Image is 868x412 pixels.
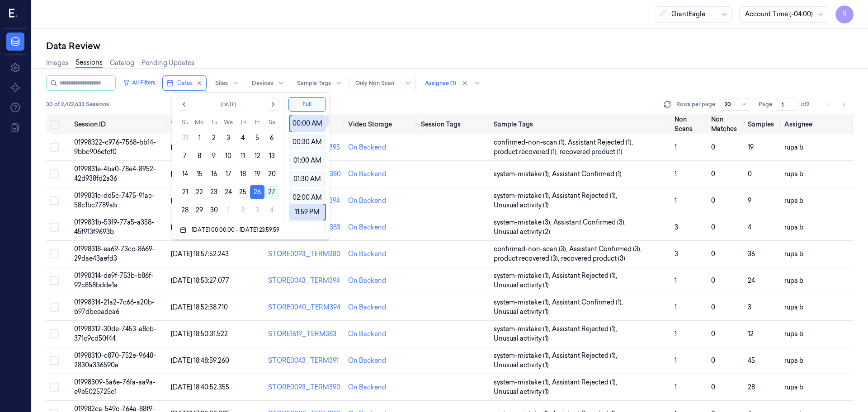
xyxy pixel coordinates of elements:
span: 01998312-30de-7453-a8cb-371c9cd50f44 [74,325,156,342]
button: Today, Saturday, September 27th, 2025 [264,185,279,199]
button: Go to next page [837,98,850,111]
button: Tuesday, September 9th, 2025 [207,149,221,163]
span: 1 [675,383,677,391]
span: 19 [748,143,754,151]
th: Sample Tags [490,114,671,134]
span: rupa b [784,383,803,391]
span: Unusual activity (2) [494,227,550,237]
span: [DATE] 19:08:39.167 [171,143,228,151]
span: 0 [711,170,715,178]
button: Thursday, September 18th, 2025 [236,167,250,181]
span: Assistant Confirmed (1) , [552,298,625,307]
span: 0 [711,330,715,338]
span: 01998318-ea69-73cc-8669-29dae43aefd3 [74,245,155,262]
button: Wednesday, September 10th, 2025 [221,149,236,163]
span: rupa b [784,276,803,285]
span: Unusual activity (1) [494,334,549,343]
span: system-mistake (1) , [494,169,552,179]
button: Go to the Next Month [267,98,279,111]
button: Saturday, September 13th, 2025 [264,149,279,163]
div: 00:30 AM [292,134,323,150]
span: 24 [748,276,755,285]
div: On Backend [348,249,386,259]
span: 0 [748,170,752,178]
span: 3 [748,303,751,311]
span: Assistant Rejected (1) , [568,138,635,147]
th: Session Tags [417,114,490,134]
span: Unusual activity (1) [494,307,549,317]
span: 1 [675,276,677,285]
span: 01998309-5a6e-76fa-aa9a-e9e5025725c1 [74,378,156,396]
a: Images [46,58,68,68]
span: 0 [711,276,715,285]
span: 36 [748,250,755,258]
span: rupa b [784,143,803,151]
button: Select row [50,223,59,232]
button: Monday, September 8th, 2025 [192,149,207,163]
button: Select row [50,276,59,285]
div: On Backend [348,196,386,206]
div: On Backend [348,356,386,365]
th: Wednesday [221,118,236,127]
span: recovered product (1) [560,147,623,157]
button: Select row [50,329,59,338]
span: 1 [675,303,677,311]
span: Assistant Confirmed (3) , [553,218,627,227]
button: Monday, September 22nd, 2025 [192,185,207,199]
span: 0 [711,250,715,258]
button: Thursday, September 4th, 2025 [236,131,250,145]
button: Select row [50,356,59,365]
span: 0199831b-53f9-77a5-a358-45f913f9693b [74,218,154,236]
th: Timestamp (Session) [167,114,264,134]
span: Assistant Confirmed (3) , [569,244,643,254]
button: Friday, October 3rd, 2025 [250,203,264,217]
span: Assistant Rejected (1) , [552,324,619,334]
div: STORE0093_TERM390 [268,383,341,392]
div: 01:30 AM [292,171,323,187]
button: Monday, September 29th, 2025 [192,203,207,217]
span: 01998314-de9f-753b-b86f-92c858bdde1a [74,272,154,289]
span: 45 [748,356,755,365]
span: [DATE] 18:40:52.355 [171,383,229,391]
span: recovered product (3) [561,254,625,263]
span: system-mistake (1) , [494,351,552,360]
span: rupa b [784,170,803,178]
p: Rows per page [676,100,715,108]
span: 0 [711,197,715,205]
span: 01998310-c870-752e-9648-2830a336590a [74,351,156,369]
button: Select all [50,120,59,129]
button: Select row [50,249,59,258]
th: Tuesday [207,118,221,127]
div: 02:00 AM [292,189,323,206]
button: Saturday, September 6th, 2025 [264,131,279,145]
button: Tuesday, September 30th, 2025 [207,203,221,217]
span: 01998314-21a2-7c66-a20b-b97dbceadca6 [74,298,155,316]
nav: pagination [823,98,850,111]
button: Monday, September 15th, 2025 [192,167,207,181]
th: Thursday [236,118,250,127]
span: 0 [711,143,715,151]
span: [DATE] 18:52:38.710 [171,303,228,311]
div: On Backend [348,276,386,286]
span: system-mistake (1) , [494,324,552,334]
div: Data Review [46,40,854,52]
span: system-mistake (1) , [494,271,552,281]
th: Friday [250,118,264,127]
span: Unusual activity (1) [494,281,549,290]
span: Unusual activity (1) [494,387,549,397]
button: Thursday, September 11th, 2025 [236,149,250,163]
span: [DATE] 18:57:52.243 [171,250,229,258]
span: [DATE] 18:48:59.260 [171,356,229,365]
div: STORE1619_TERM383 [268,329,341,339]
span: Assistant Rejected (1) , [552,191,619,201]
button: Tuesday, September 16th, 2025 [207,167,221,181]
span: Page [759,100,772,108]
th: Monday [192,118,207,127]
span: 1 [675,330,677,338]
button: Full [288,97,326,112]
button: Sunday, September 28th, 2025 [178,203,192,217]
span: 0199831c-dd5c-7475-91ac-58c1bc7789ab [74,192,155,209]
button: Select row [50,196,59,205]
span: rupa b [784,223,803,231]
span: rupa b [784,197,803,205]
